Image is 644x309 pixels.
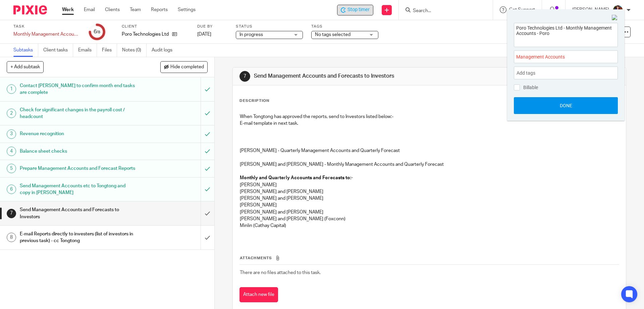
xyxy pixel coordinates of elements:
label: Due by [197,24,227,29]
p: [PERSON_NAME] - Quarterly Management Accounts and Quarterly Forecast [240,147,619,154]
label: Status [236,24,303,29]
a: Clients [105,6,120,13]
img: Nicole.jpeg [612,5,623,15]
span: There are no files attached to this task. [240,270,321,275]
h1: Prepare Management Accounts and Forecast Reports [20,163,136,173]
img: Close [612,15,618,21]
h1: Balance sheet checks [20,146,136,156]
a: Audit logs [152,44,177,57]
div: 5 [7,164,16,173]
img: Pixie [13,5,47,14]
span: No tags selected [315,32,351,37]
a: Notes (0) [122,44,147,57]
small: /8 [97,30,100,34]
span: Hide completed [170,65,204,70]
p: [PERSON_NAME] and [PERSON_NAME] - Monthly Management Accounts and Quarterly Forecast [240,161,619,168]
span: In progress [239,32,263,37]
div: 7 [7,209,16,218]
div: 6 [7,185,16,194]
input: Search [412,8,473,14]
button: Hide completed [160,61,208,73]
div: Monthly Management Accounts - Poro [13,31,80,38]
h1: Check for significant changes in the payroll cost / headcount [20,105,136,122]
div: 6 [94,28,100,36]
p: E-mail template in next task. [240,120,619,127]
span: Attachments [240,256,272,260]
a: Team [130,6,141,13]
div: 8 [7,233,16,242]
h1: Send Management Accounts etc to Tongtong and copy in [PERSON_NAME] [20,181,136,198]
p: [PERSON_NAME] and [PERSON_NAME] [240,209,619,216]
button: Done [514,97,618,114]
div: Poro Technologies Ltd - Monthly Management Accounts - Poro [337,5,373,15]
a: Client tasks [43,44,73,57]
p: [PERSON_NAME] and [PERSON_NAME] (Foxconn) [240,216,619,222]
label: Client [122,24,189,29]
p: Description [239,98,269,104]
div: 2 [7,109,16,118]
h1: Send Management Accounts and Forecasts to Investors [254,73,444,80]
p: [PERSON_NAME] and [PERSON_NAME] [240,195,619,202]
a: Email [84,6,95,13]
span: Stop timer [347,6,370,13]
p: Poro Technologies Ltd [122,31,169,38]
p: [PERSON_NAME] and [PERSON_NAME] [240,188,619,195]
div: 7 [239,71,250,82]
div: Project: Management Accounts [514,50,618,63]
p: [PERSON_NAME] [240,202,619,208]
span: [DATE] [197,32,211,37]
h1: Contact [PERSON_NAME] to confirm month end tasks are complete [20,81,136,98]
div: 1 [7,84,16,94]
textarea: Poro Technologies Ltd - Monthly Management Accounts - Poro [514,23,618,45]
span: Get Support [509,7,535,12]
h1: Revenue recognition [20,129,136,139]
h1: E-mail Reports directly to investers (list of investors in previous task) - cc Tongtong [20,229,136,246]
a: Emails [78,44,97,57]
p: [PERSON_NAME] [240,182,619,188]
strong: Monthly and Quarterly Accounts and Forecasts to:- [240,176,353,180]
label: Task [13,24,80,29]
a: Subtasks [13,44,38,57]
label: Tags [311,24,378,29]
span: Add tags [517,68,539,78]
p: [PERSON_NAME] [572,6,609,13]
button: Attach new file [239,287,278,302]
p: Minlin (Cathay Capital) [240,222,619,229]
span: Billable [523,85,538,90]
p: When Tongtong has approved the reports, send to Investors listed below:- [240,113,619,120]
button: + Add subtask [7,61,44,73]
a: Work [62,6,74,13]
h1: Send Management Accounts and Forecasts to Investors [20,205,136,222]
a: Files [102,44,117,57]
span: Management Accounts [516,53,601,61]
div: 3 [7,129,16,139]
a: Reports [151,6,168,13]
div: 4 [7,147,16,156]
a: Settings [178,6,196,13]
